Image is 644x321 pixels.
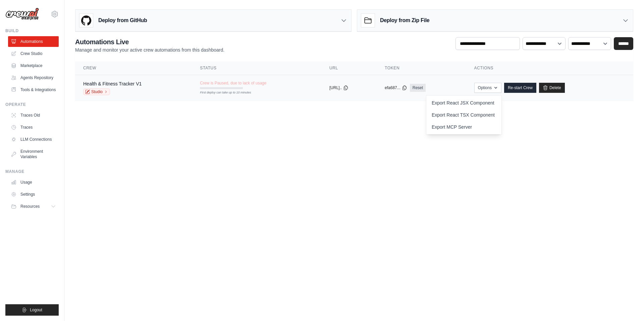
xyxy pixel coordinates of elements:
span: Logout [30,307,42,313]
div: First deploy can take up to 10 minutes [200,90,243,95]
span: Crew is Paused, due to lack of usage [200,80,266,86]
button: Logout [5,304,59,316]
a: Delete [539,83,565,93]
p: Manage and monitor your active crew automations from this dashboard. [75,47,224,53]
a: Export React JSX Component [426,97,501,109]
img: GitHub Logo [79,14,93,27]
th: Crew [75,61,192,75]
a: Traces Old [8,110,59,121]
button: Resources [8,201,59,212]
button: efa687... [385,85,407,90]
h3: Deploy from Zip File [380,16,429,24]
a: Crew Studio [8,48,59,59]
a: Tools & Integrations [8,84,59,95]
a: Marketplace [8,60,59,71]
a: Settings [8,189,59,200]
h2: Automations Live [75,37,224,47]
a: Agents Repository [8,72,59,83]
a: Usage [8,177,59,188]
div: Build [5,28,59,34]
a: Automations [8,36,59,47]
a: LLM Connections [8,134,59,145]
th: URL [321,61,377,75]
a: Re-start Crew [504,83,536,93]
th: Actions [466,61,633,75]
a: Environment Variables [8,146,59,162]
div: Operate [5,102,59,107]
a: Export React TSX Component [426,109,501,121]
div: Manage [5,169,59,174]
a: Traces [8,122,59,133]
th: Token [377,61,466,75]
h3: Deploy from GitHub [98,16,147,24]
a: Health & Fitness Tracker V1 [83,81,142,86]
span: Resources [20,204,40,209]
a: Studio [83,88,110,95]
a: Reset [410,84,426,92]
button: Options [474,83,501,93]
img: Logo [5,8,39,20]
th: Status [192,61,321,75]
a: Export MCP Server [426,121,501,133]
